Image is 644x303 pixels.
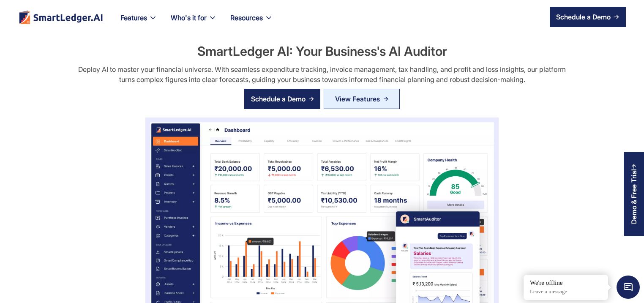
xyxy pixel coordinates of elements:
div: Resources [230,12,263,24]
div: Schedule a Demo [251,94,306,104]
img: footer logo [18,10,104,24]
div: Features [114,12,164,34]
img: arrow right icon [309,96,314,101]
a: home [18,10,104,24]
p: Leave a message [530,288,602,295]
h2: SmartLedger AI: Your Business's AI Auditor [197,42,447,60]
img: Arrow Right Blue [383,96,388,101]
div: Deploy AI to master your financial universe. With seamless expenditure tracking, invoice manageme... [72,64,572,85]
div: View Features [335,92,380,106]
div: We're offline [530,279,602,287]
a: View Features [324,89,400,109]
div: Who's it for [164,12,224,34]
div: Demo & Free Trial [630,169,638,224]
div: Resources [224,12,280,34]
div: Features [120,12,147,24]
img: arrow right icon [614,14,619,19]
div: Schedule a Demo [556,12,611,22]
a: Schedule a Demo [550,7,626,27]
span: Chat Widget [617,276,640,299]
div: Who's it for [171,12,207,24]
a: Schedule a Demo [244,89,320,109]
